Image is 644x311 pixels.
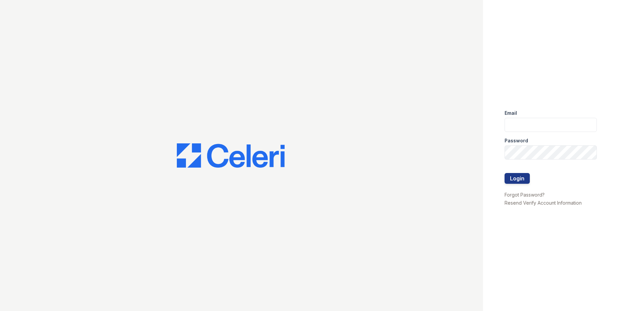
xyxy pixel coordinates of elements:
[505,110,517,116] label: Email
[177,143,285,168] img: CE_Logo_Blue-a8612792a0a2168367f1c8372b55b34899dd931a85d93a1a3d3e32e68fde9ad4.png
[505,192,545,198] a: Forgot Password?
[505,173,530,184] button: Login
[505,137,528,144] label: Password
[505,200,582,206] a: Resend Verify Account Information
